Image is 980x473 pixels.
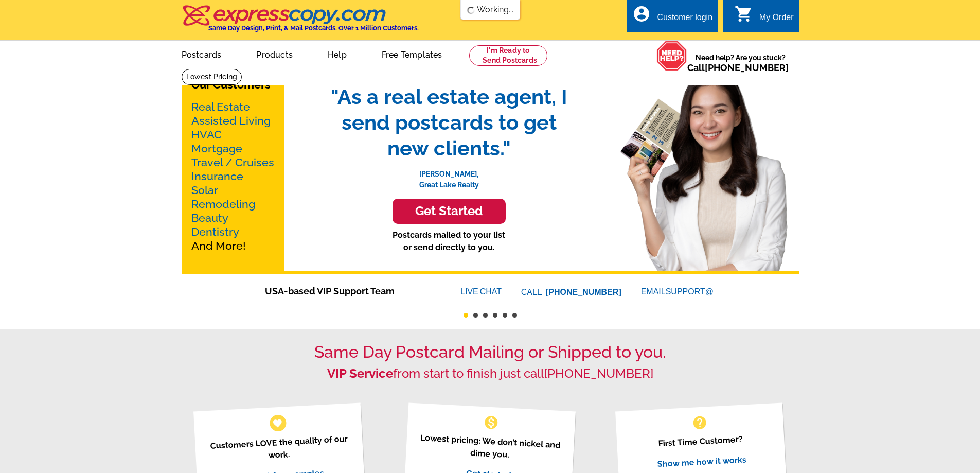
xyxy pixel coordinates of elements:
[735,5,753,23] i: shopping_cart
[493,313,497,318] button: 4 of 6
[656,41,687,71] img: help
[405,204,493,219] h3: Get Started
[182,366,799,381] h2: from start to finish just call
[191,100,275,253] p: And More!
[460,286,480,298] font: LIVE
[191,156,274,169] a: Travel / Cruises
[483,313,488,318] button: 3 of 6
[460,287,502,296] a: LIVECHAT
[544,366,653,381] a: [PHONE_NUMBER]
[687,62,789,73] span: Call
[365,42,459,66] a: Free Templates
[311,42,363,66] a: Help
[503,313,507,318] button: 5 of 6
[464,313,468,318] button: 1 of 6
[272,417,283,428] span: favorite
[240,42,309,66] a: Products
[191,184,218,197] a: Solar
[759,13,794,27] div: My Order
[191,198,255,211] a: Remodeling
[191,170,243,183] a: Insurance
[165,42,238,66] a: Postcards
[691,414,708,431] span: help
[320,84,578,161] span: "As a real estate agent, I send postcards to get new clients."
[705,62,789,73] a: [PHONE_NUMBER]
[191,128,222,141] a: HVAC
[512,313,517,318] button: 6 of 6
[320,161,578,190] p: [PERSON_NAME], Great Lake Realty
[641,287,715,296] a: EMAILSUPPORT@
[666,286,715,298] font: SUPPORT@
[657,454,746,469] a: Show me how it works
[521,286,543,299] font: CALL
[467,6,475,14] img: loading...
[191,225,239,238] a: Dentistry
[735,11,794,24] a: shopping_cart My Order
[687,52,794,73] span: Need help? Are you stuck?
[191,142,242,155] a: Mortgage
[265,284,430,298] span: USA-based VIP Support Team
[182,342,799,362] h1: Same Day Postcard Mailing or Shipped to you.
[191,100,250,113] a: Real Estate
[182,12,419,32] a: Same Day Design, Print, & Mail Postcards. Over 1 Million Customers.
[483,414,500,431] span: monetization_on
[320,229,578,254] p: Postcards mailed to your list or send directly to you.
[208,24,419,32] h4: Same Day Design, Print, & Mail Postcards. Over 1 Million Customers.
[632,5,651,23] i: account_circle
[206,432,352,465] p: Customers LOVE the quality of our work.
[327,366,393,381] strong: VIP Service
[417,431,563,464] p: Lowest pricing: We don’t nickel and dime you.
[191,212,228,224] a: Beauty
[320,199,578,224] a: Get Started
[473,313,478,318] button: 2 of 6
[632,11,712,24] a: account_circle Customer login
[191,114,271,127] a: Assisted Living
[546,288,621,296] a: [PHONE_NUMBER]
[657,13,712,27] div: Customer login
[628,431,773,451] p: First Time Customer?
